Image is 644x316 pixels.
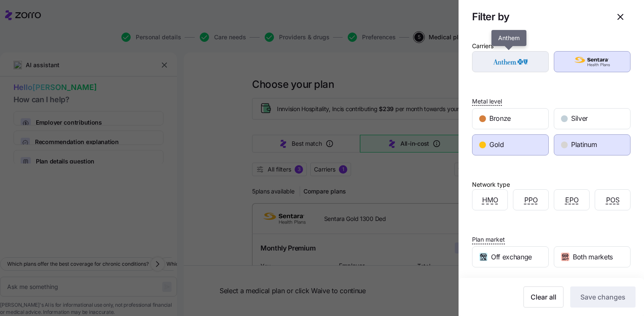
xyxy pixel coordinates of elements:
img: Sentara Health Plans [561,53,623,70]
span: Off exchange [491,252,532,262]
span: Silver [571,113,588,124]
span: POS [606,195,620,205]
img: Anthem [480,53,542,70]
span: Platinum [571,139,597,150]
span: Both markets [573,252,613,262]
span: Plan market [472,235,505,244]
div: Network type [472,180,510,189]
span: Clear all [531,292,556,302]
span: Metal level [472,97,502,106]
span: HMO [482,195,498,205]
div: Carriers [472,41,494,51]
span: PPO [524,195,538,205]
span: EPO [565,195,579,205]
span: Gold [489,139,504,150]
button: Save changes [570,286,636,308]
span: Save changes [580,292,625,302]
button: Clear all [523,286,563,308]
h1: Filter by [472,10,604,23]
span: Bronze [489,113,511,124]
